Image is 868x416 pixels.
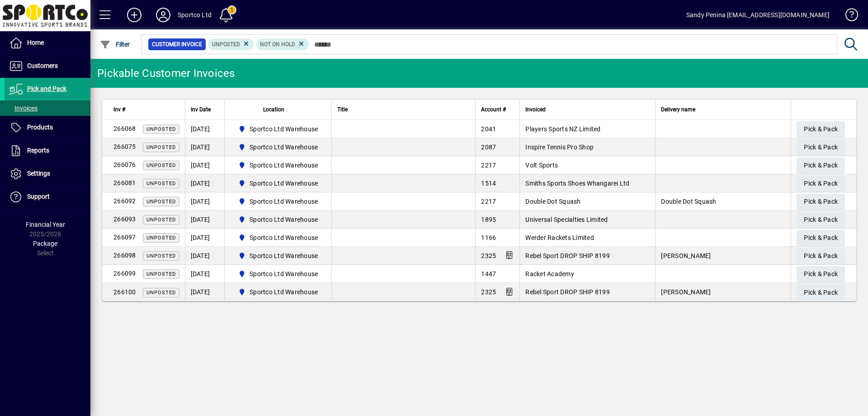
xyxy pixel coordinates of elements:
span: Financial Year [26,221,65,228]
td: [DATE] [185,156,224,174]
td: [DATE] [185,120,224,138]
button: Pick & Pack [797,248,845,264]
a: Products [5,116,90,139]
span: Pick & Pack [804,212,838,227]
span: Volt Sports [525,162,558,169]
span: Sportco Ltd Warehouse [235,214,322,225]
button: Pick & Pack [797,139,845,156]
span: Pick & Pack [804,122,838,137]
td: [DATE] [185,192,224,210]
span: 1514 [481,180,496,187]
span: Unposted [146,253,176,259]
div: Account # [481,105,514,115]
span: Unposted [146,163,176,168]
span: Sportco Ltd Warehouse [235,268,322,279]
div: Location [230,105,326,115]
span: Pick & Pack [804,158,838,173]
span: Unposted [146,290,176,296]
span: Sportco Ltd Warehouse [250,161,318,170]
span: Sportco Ltd Warehouse [250,233,318,242]
span: Pick & Pack [804,285,838,300]
span: Inspire Tennis Pro Shop [525,143,594,151]
span: Pick & Pack [804,176,838,191]
span: Smiths Sports Shoes Whangarei Ltd [525,180,629,187]
span: Werder Rackets Limited [525,234,594,241]
a: Home [5,32,90,54]
span: 266076 [113,161,136,168]
span: 266097 [113,234,136,241]
span: Sportco Ltd Warehouse [235,196,322,207]
span: Double Dot Squash [661,198,716,205]
a: Reports [5,139,90,162]
span: Rebel Sport DROP SHIP 8199 [525,288,610,296]
td: [DATE] [185,265,224,283]
span: Rebel Sport DROP SHIP 8199 [525,252,610,259]
td: [DATE] [185,283,224,301]
span: Home [27,39,44,46]
span: Unposted [146,199,176,205]
span: Filter [100,41,130,48]
mat-chip: Hold Status: Not On Hold [256,38,309,50]
td: [DATE] [185,210,224,229]
span: Sportco Ltd Warehouse [250,124,318,134]
span: Sportco Ltd Warehouse [250,179,318,188]
span: 2217 [481,162,496,169]
span: Unposted [146,144,176,150]
button: Pick & Pack [797,194,845,210]
span: Racket Academy [525,270,574,277]
span: Customer Invoice [152,40,202,49]
div: Delivery name [661,105,785,115]
div: Title [337,105,470,115]
td: [DATE] [185,247,224,265]
span: 1895 [481,216,496,223]
span: Inv Date [191,105,211,115]
button: Pick & Pack [797,176,845,192]
span: Customers [27,62,58,69]
div: Invoiced [525,105,650,115]
span: Sportco Ltd Warehouse [250,215,318,224]
a: Knowledge Base [839,2,857,31]
span: Sportco Ltd Warehouse [235,232,322,243]
span: 266075 [113,143,136,150]
div: Sandy Penina [EMAIL_ADDRESS][DOMAIN_NAME] [686,8,830,22]
span: 2217 [481,198,496,205]
span: Settings [27,170,50,177]
span: Pick & Pack [804,267,838,282]
span: Title [337,105,348,115]
td: [DATE] [185,229,224,247]
span: Unposted [146,271,176,277]
button: Add [120,7,149,23]
span: Unposted [146,126,176,132]
span: Account # [481,105,506,115]
span: Sportco Ltd Warehouse [250,251,318,260]
button: Pick & Pack [797,284,845,301]
span: Double Dot Squash [525,198,580,205]
span: Sportco Ltd Warehouse [235,178,322,189]
a: Invoices [5,100,90,116]
span: Invoiced [525,105,546,115]
button: Pick & Pack [797,121,845,138]
span: Unposted [212,41,240,48]
span: Sportco Ltd Warehouse [235,142,322,153]
span: Sportco Ltd Warehouse [250,143,318,152]
span: Sportco Ltd Warehouse [235,287,322,297]
span: Unposted [146,235,176,241]
span: 266100 [113,288,136,296]
span: 266093 [113,215,136,223]
span: 1447 [481,270,496,277]
button: Pick & Pack [797,158,845,174]
a: Settings [5,163,90,185]
span: Sportco Ltd Warehouse [250,197,318,206]
div: Inv # [113,105,179,115]
span: Invoices [9,105,38,112]
mat-chip: Customer Invoice Status: Unposted [208,38,254,50]
span: Support [27,193,50,200]
span: Sportco Ltd Warehouse [235,124,322,134]
span: Location [263,105,284,115]
span: Sportco Ltd Warehouse [250,269,318,278]
span: 266068 [113,125,136,132]
span: Products [27,124,53,131]
span: Pick & Pack [804,230,838,245]
a: Customers [5,55,90,77]
a: Support [5,186,90,208]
